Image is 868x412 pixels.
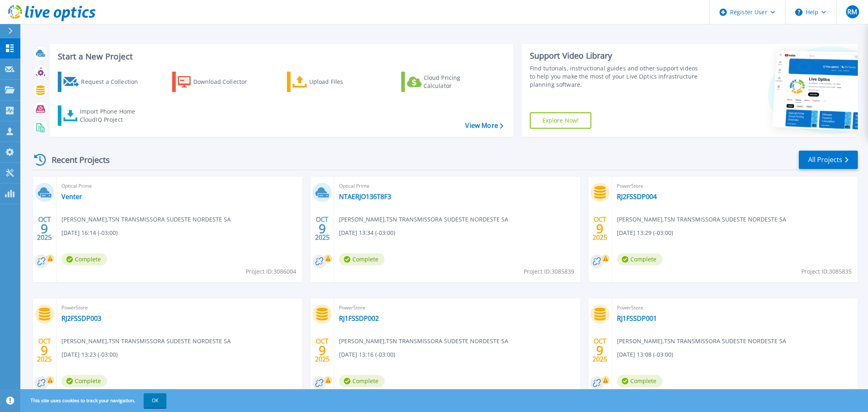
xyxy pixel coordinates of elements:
[172,72,263,92] a: Download Collector
[31,150,121,170] div: Recent Projects
[617,314,657,322] a: RJ1FSSDP001
[424,74,489,90] div: Cloud Pricing Calculator
[617,350,673,359] span: [DATE] 13:08 (-03:00)
[617,253,662,265] span: Complete
[319,225,326,232] span: 9
[339,314,379,322] a: RJ1FSSDP002
[592,214,608,243] div: OCT 2025
[193,74,258,90] div: Download Collector
[41,347,48,354] span: 9
[339,215,508,224] span: [PERSON_NAME] , TSN TRANSMISSORA SUDESTE NORDESTE SA
[801,267,852,276] span: Project ID: 3085835
[246,267,296,276] span: Project ID: 3086004
[339,350,395,359] span: [DATE] 13:16 (-03:00)
[847,9,857,15] span: RM
[41,225,48,232] span: 9
[61,375,107,387] span: Complete
[530,50,702,61] div: Support Video Library
[61,350,118,359] span: [DATE] 13:23 (-03:00)
[339,303,575,312] span: PowerStore
[81,74,146,90] div: Request a Collection
[617,303,853,312] span: PowerStore
[58,72,149,92] a: Request a Collection
[617,215,786,224] span: [PERSON_NAME] , TSN TRANSMISSORA SUDESTE NORDESTE SA
[61,337,231,346] span: [PERSON_NAME] , TSN TRANSMISSORA SUDESTE NORDESTE SA
[315,335,330,365] div: OCT 2025
[287,72,378,92] a: Upload Files
[617,337,786,346] span: [PERSON_NAME] , TSN TRANSMISSORA SUDESTE NORDESTE SA
[80,107,143,124] div: Import Phone Home CloudIQ Project
[596,225,603,232] span: 9
[339,253,385,265] span: Complete
[339,375,385,387] span: Complete
[530,112,592,129] a: Explore Now!
[339,193,391,201] a: NTAERJO136T8F3
[58,52,503,61] h3: Start a New Project
[61,228,118,237] span: [DATE] 16:14 (-03:00)
[339,228,395,237] span: [DATE] 13:34 (-03:00)
[617,228,673,237] span: [DATE] 13:29 (-03:00)
[144,393,166,408] button: OK
[37,214,52,243] div: OCT 2025
[530,64,702,89] div: Find tutorials, instructional guides and other support videos to help you make the most of your L...
[22,393,166,408] span: This site uses cookies to track your navigation.
[596,347,603,354] span: 9
[592,335,608,365] div: OCT 2025
[401,72,492,92] a: Cloud Pricing Calculator
[315,214,330,243] div: OCT 2025
[61,182,297,191] span: Optical Prime
[61,193,82,201] a: Venter
[339,182,575,191] span: Optical Prime
[617,375,662,387] span: Complete
[309,74,374,90] div: Upload Files
[37,335,52,365] div: OCT 2025
[617,182,853,191] span: PowerStore
[799,151,858,169] a: All Projects
[61,314,101,322] a: RJ2FSSDP003
[319,347,326,354] span: 9
[61,215,231,224] span: [PERSON_NAME] , TSN TRANSMISSORA SUDESTE NORDESTE SA
[61,303,297,312] span: PowerStore
[465,122,503,129] a: View More
[617,193,657,201] a: RJ2FSSDP004
[61,253,107,265] span: Complete
[339,337,508,346] span: [PERSON_NAME] , TSN TRANSMISSORA SUDESTE NORDESTE SA
[524,267,574,276] span: Project ID: 3085839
